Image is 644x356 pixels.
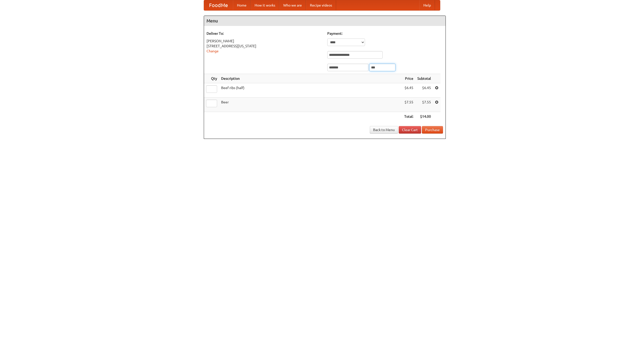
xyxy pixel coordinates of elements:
[219,74,402,83] th: Description
[207,38,322,44] div: [PERSON_NAME]
[207,31,322,36] h5: Deliver To:
[251,0,279,10] a: How it works
[415,74,433,83] th: Subtotal
[370,126,398,134] a: Back to Menu
[422,126,443,134] button: Purchase
[204,16,446,26] h4: Menu
[279,0,306,10] a: Who we are
[219,83,402,98] td: Beef ribs (half)
[399,126,421,134] a: Clear Cart
[402,98,415,112] td: $7.55
[402,74,415,83] th: Price
[204,0,233,10] a: FoodMe
[402,112,415,121] th: Total:
[415,112,433,121] th: $14.00
[306,0,336,10] a: Recipe videos
[327,31,443,36] h5: Payment:
[233,0,251,10] a: Home
[207,44,322,49] div: [STREET_ADDRESS][US_STATE]
[415,98,433,112] td: $7.55
[419,0,435,10] a: Help
[402,83,415,98] td: $6.45
[219,98,402,112] td: Beer
[204,74,219,83] th: Qty
[415,83,433,98] td: $6.45
[207,49,219,53] a: Change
